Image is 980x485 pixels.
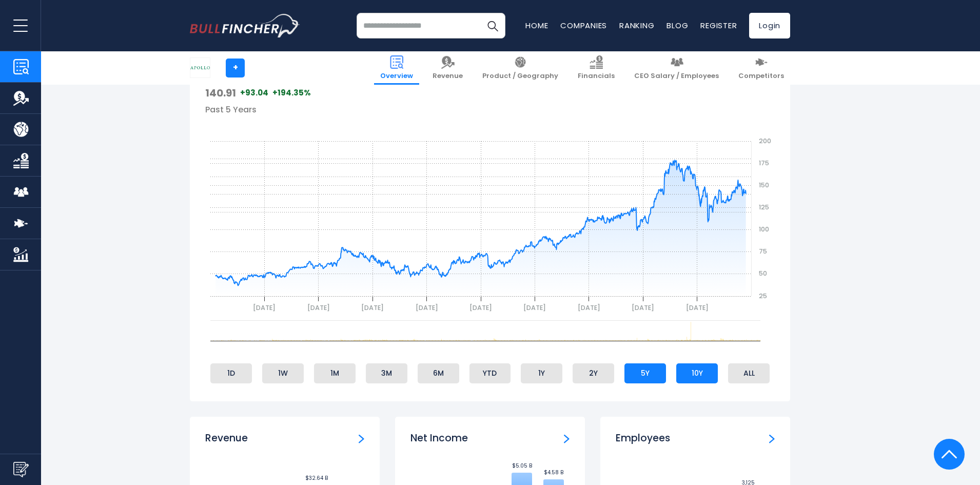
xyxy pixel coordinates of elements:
[418,363,459,383] li: 6M
[544,469,563,476] text: $4.58 B
[560,20,607,31] a: Companies
[272,88,311,98] span: +194.35%
[616,432,670,445] h3: Employees
[521,363,562,383] li: 1Y
[210,363,252,383] li: 1D
[564,432,570,443] a: Net income
[749,13,790,38] a: Login
[759,203,769,211] text: 125
[190,14,300,37] a: Go to homepage
[482,72,558,81] span: Product / Geography
[732,51,790,85] a: Competitors
[205,115,775,320] svg: gh
[307,303,330,312] text: [DATE]
[572,51,621,85] a: Financials
[433,72,463,81] span: Revenue
[686,303,709,312] text: [DATE]
[205,432,248,445] h3: Revenue
[305,474,328,482] text: $32.64 B
[728,363,770,383] li: ALL
[205,86,236,100] span: 140.91
[240,88,268,98] span: +93.04
[476,51,564,85] a: Product / Geography
[759,181,769,189] text: 150
[314,363,356,383] li: 1M
[624,363,666,383] li: 5Y
[366,363,407,383] li: 3M
[759,269,767,278] text: 50
[253,303,276,312] text: [DATE]
[480,13,505,38] button: Search
[759,159,769,167] text: 175
[667,20,688,31] a: Blog
[676,363,718,383] li: 10Y
[359,432,364,443] a: Revenue
[190,14,300,37] img: bullfincher logo
[469,303,492,312] text: [DATE]
[619,20,654,31] a: Ranking
[416,303,438,312] text: [DATE]
[759,247,767,256] text: 75
[700,20,737,31] a: Register
[361,303,384,312] text: [DATE]
[738,72,784,81] span: Competitors
[632,303,654,312] text: [DATE]
[525,20,548,31] a: Home
[759,137,771,145] text: 200
[634,72,719,81] span: CEO Salary / Employees
[578,72,615,81] span: Financials
[426,51,469,85] a: Revenue
[578,303,600,312] text: [DATE]
[769,432,775,443] a: Employees
[226,59,245,77] a: +
[512,462,532,470] text: $5.05 B
[205,104,257,115] span: Past 5 Years
[759,225,769,234] text: 100
[573,363,614,383] li: 2Y
[380,72,413,81] span: Overview
[190,58,210,77] img: APO logo
[523,303,546,312] text: [DATE]
[759,292,767,300] text: 25
[469,363,511,383] li: YTD
[262,363,304,383] li: 1W
[374,51,419,85] a: Overview
[628,51,725,85] a: CEO Salary / Employees
[410,432,468,445] h3: Net Income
